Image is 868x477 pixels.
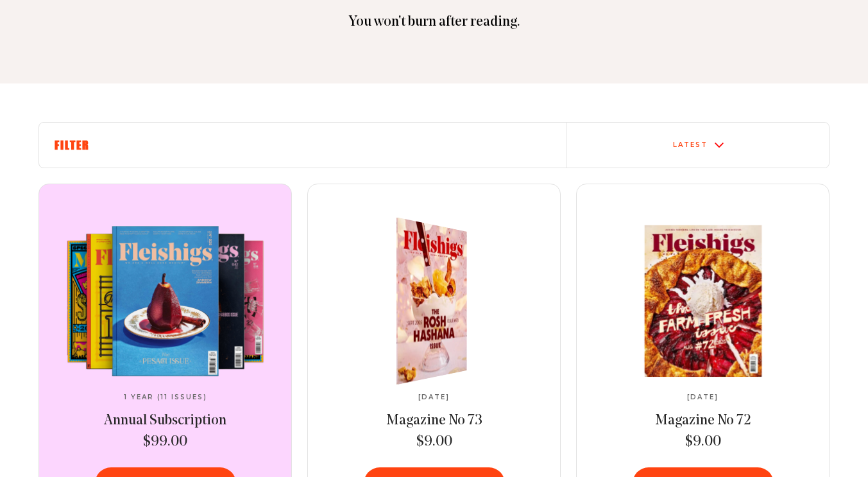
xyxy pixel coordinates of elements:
span: [DATE] [687,394,719,401]
a: Magazine No 73Magazine No 73 [327,225,541,377]
p: You won't burn after reading. [38,13,830,32]
h6: Filter [55,138,550,152]
img: Magazine No 72 [595,225,810,377]
span: 1 Year (11 Issues) [124,394,207,401]
span: Magazine No 72 [655,413,751,428]
div: Latest [673,141,708,149]
span: Magazine No 73 [386,413,482,428]
a: Annual Subscription [104,412,226,431]
img: Magazine No 73 [359,209,489,392]
span: $9.00 [685,433,721,452]
a: Magazine No 72Magazine No 72 [596,225,810,377]
span: $99.00 [143,433,187,452]
a: Magazine No 72 [655,412,751,431]
a: Annual SubscriptionAnnual Subscription [58,225,273,377]
img: Magazine No 73 [358,210,488,392]
span: $9.00 [416,433,452,452]
a: Magazine No 73 [386,412,482,431]
span: [DATE] [418,394,450,401]
span: Annual Subscription [104,413,226,428]
img: Annual Subscription [58,225,273,377]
